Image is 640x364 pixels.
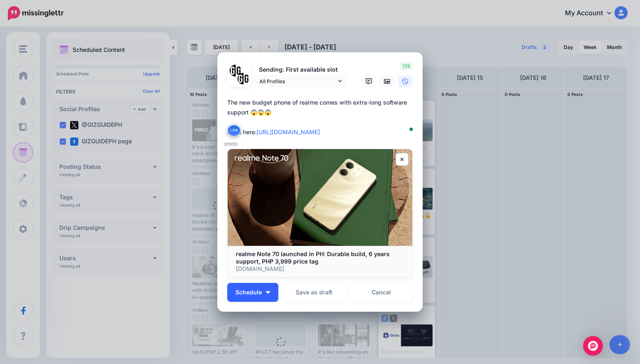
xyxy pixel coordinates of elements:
button: Link [227,124,241,136]
img: arrow-down-white.png [266,291,270,294]
p: Sending: First available slot [255,65,346,75]
div: Open Intercom Messenger [583,336,603,356]
button: Schedule [227,283,278,302]
img: 353459792_649996473822713_4483302954317148903_n-bsa138318.png [230,65,242,77]
button: Save as draft [282,283,346,302]
span: Schedule [235,289,262,295]
a: Cancel [350,283,413,302]
p: [DOMAIN_NAME] [236,265,404,273]
textarea: To enrich screen reader interactions, please activate Accessibility in Grammarly extension settings [227,98,417,137]
span: 174 [400,62,413,70]
div: The new budget phone of realme comes with extra-long software support 😱😱😱 Read here: [227,98,417,137]
img: realme Note 70 launched in PH: Durable build, 6 years support, PHP 3,999 price tag [228,149,412,246]
img: JT5sWCfR-79925.png [238,73,249,85]
a: All Profiles [255,75,346,87]
span: All Profiles [259,77,336,86]
b: realme Note 70 launched in PH: Durable build, 6 years support, PHP 3,999 price tag [236,250,390,265]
